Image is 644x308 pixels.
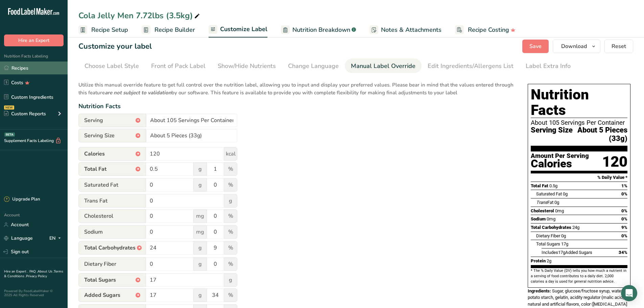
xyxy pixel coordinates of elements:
span: Customize Label [220,25,267,34]
span: Trans Fat [78,194,146,208]
a: Terms & Conditions . [4,269,63,279]
span: Saturated Fat [536,191,562,196]
div: Calories [531,159,589,169]
span: % [224,178,237,192]
span: 0g [563,191,568,196]
span: Cholesterol [531,208,554,213]
div: Change Language [288,62,339,71]
span: 0g [561,233,566,238]
div: Edit Ingredients/Allergens List [428,62,514,71]
b: are not subject to validation [105,89,171,96]
span: 0% [621,233,627,238]
span: g [224,194,237,208]
div: Custom Reports [4,110,46,117]
span: Notes & Attachments [381,25,442,34]
span: Includes Added Sugars [542,250,592,255]
a: About Us . [38,269,54,274]
a: Language [4,232,33,244]
div: Powered By FoodLabelMaker © 2025 All Rights Reserved [4,289,64,297]
span: Protein [531,258,546,263]
span: g [193,288,207,302]
a: Hire an Expert . [4,269,28,274]
span: Dietary Fiber [536,233,560,238]
p: Utilize this manual override feature to get full control over the nutrition label, allowing you t... [78,77,514,96]
span: Added Sugars [78,288,146,302]
span: g [193,257,207,271]
span: 9% [621,225,627,230]
span: 17g [561,241,568,246]
span: Total Sugars [536,241,560,246]
span: 2g [547,258,551,263]
div: EN [49,234,64,242]
span: % [224,225,237,239]
h1: Customize your label [78,41,152,52]
section: * The % Daily Value (DV) tells you how much a nutrient in a serving of food contributes to a dail... [531,268,627,285]
span: 0% [621,191,627,196]
div: Front of Pack Label [151,62,206,71]
span: Calories [78,147,146,161]
span: 0% [621,208,627,213]
span: Nutrition Breakdown [292,25,350,34]
span: Sodium [78,225,146,239]
button: Download [553,40,600,53]
span: % [224,241,237,255]
span: Download [561,42,587,50]
div: BETA [4,133,15,137]
span: Serving Size [78,129,146,142]
span: mg [193,209,207,223]
span: Fat [536,200,553,205]
span: % [224,162,237,176]
span: Cholesterol [78,209,146,223]
span: 0mg [547,216,555,221]
span: Dietary Fiber [78,257,146,271]
span: Saturated Fat [78,178,146,192]
a: Notes & Attachments [369,22,442,38]
span: kcal [224,147,237,161]
span: About 5 Pieces (33g) [573,126,627,143]
span: 0% [621,216,627,221]
span: Total Sugars [78,273,146,287]
a: Recipe Setup [78,22,128,38]
span: Recipe Setup [91,25,128,34]
div: Show/Hide Nutrients [218,62,276,71]
span: Reset [612,42,626,50]
a: Customize Label [209,22,267,38]
span: % [224,257,237,271]
span: 1% [621,183,627,188]
span: Ingredients: [528,288,551,293]
h1: Nutrition Facts [531,87,627,118]
span: Save [529,42,542,50]
span: 0mg [555,208,564,213]
div: Amount Per Serving [531,153,589,159]
span: Total Fat [78,162,146,176]
a: Recipe Costing [455,22,516,38]
button: Reset [604,40,633,53]
div: Cola Jelly Men 7.72lbs (3.5kg) [78,9,201,22]
div: Open Intercom Messenger [621,285,637,301]
span: 0.5g [549,183,557,188]
a: Recipe Builder [142,22,195,38]
button: Save [522,40,549,53]
span: Sodium [531,216,546,221]
div: Choose Label Style [85,62,139,71]
span: g [193,241,207,255]
span: Recipe Costing [468,25,509,34]
span: % [224,209,237,223]
span: Serving [78,114,146,127]
span: % [224,288,237,302]
div: NEW [4,105,14,110]
a: Privacy Policy [26,274,47,279]
span: Total Carbohydrates [531,225,571,230]
span: Serving Size [531,126,573,143]
a: Nutrition Breakdown [281,22,356,38]
span: 34% [619,250,627,255]
span: g [224,273,237,287]
div: Manual Label Override [351,62,415,71]
section: % Daily Value * [531,173,627,182]
i: Trans [536,200,547,205]
span: 17g [558,250,565,255]
div: About 105 Servings Per Container [531,119,627,126]
span: g [193,162,207,176]
span: g [193,178,207,192]
div: Label Extra Info [526,62,571,71]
